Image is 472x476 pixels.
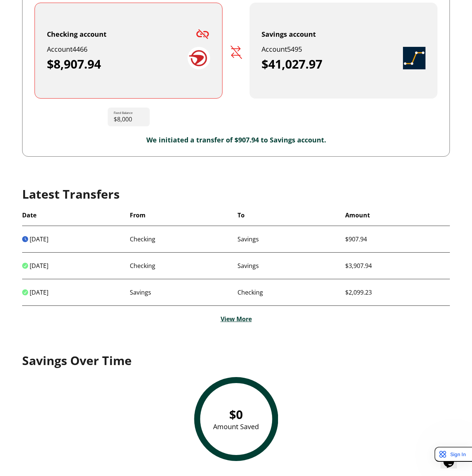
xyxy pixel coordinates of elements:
span: Savings [130,288,234,296]
div: Latest Transfers [22,187,450,202]
span: Checking [238,288,342,296]
span: $2,099.23 [345,288,450,296]
div: Checking account [47,30,107,39]
img: Transfer in progress. [22,236,28,242]
div: Account 4466 [47,45,188,54]
span: $907.94 [345,235,450,243]
span: To [238,211,342,220]
img: Bank Logo [403,47,425,69]
span: Savings [238,262,342,270]
span: Checking [130,235,234,243]
div: Savings account [262,30,316,39]
img: Transfer complete. [22,289,28,295]
button: Checking accountDisconnected IconAccount4466$8,907.94Bank Logo [35,3,222,99]
span: Date [22,211,127,220]
span: $3,907.94 [345,262,450,270]
span: Checking [130,262,234,270]
span: [DATE] [22,262,127,270]
img: Bank Logo [188,47,210,69]
span: [DATE] [22,235,127,243]
img: Disconnected Icon [195,27,210,42]
img: Transfer complete. [22,263,28,269]
span: From [130,211,234,220]
div: $8,000 [108,108,150,126]
span: $0 [229,406,243,422]
p: Fixed Balance [114,111,133,115]
button: Savings accountAccount5495$41,027.97Bank Logo [250,3,437,99]
div: $8,907.94 [47,57,188,72]
p: We initiated a transfer of $907.94 to Savings account. [35,135,437,144]
div: Account 5495 [262,45,403,54]
div: $41,027.97 [262,57,403,72]
span: [DATE] [22,288,127,296]
span: Savings [238,235,342,243]
a: View More [221,315,252,323]
img: Arrows Icon [230,46,242,59]
span: Amount [345,211,450,220]
div: Amount Saved [213,422,259,431]
iframe: chat widget [440,446,464,469]
div: Savings Over Time [22,353,450,368]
